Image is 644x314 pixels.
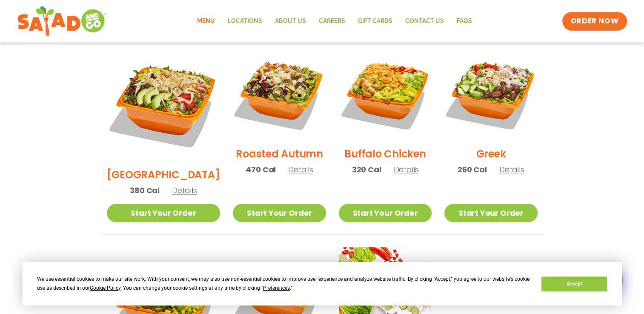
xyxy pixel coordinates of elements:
a: FAQs [450,11,478,31]
a: Locations [221,11,269,31]
img: Product photo for Roasted Autumn Salad [233,47,326,140]
h2: Roasted Autumn [236,146,323,161]
a: GIFT CARDS [352,11,399,31]
button: Accept [541,277,607,291]
span: 470 Cal [246,164,276,175]
div: Cookie Consent Prompt [23,262,622,305]
div: We use essential cookies to make our site work. With your consent, we may also use non-essential ... [37,275,531,293]
span: 380 Cal [130,185,160,196]
span: 260 Cal [458,164,487,175]
img: Product photo for Greek Salad [444,47,537,140]
span: 320 Cal [352,164,381,175]
a: Contact Us [399,11,450,31]
a: Menu [191,11,221,31]
h2: [GEOGRAPHIC_DATA] [107,167,220,182]
a: Start Your Order [444,204,537,222]
a: Start Your Order [233,204,326,222]
nav: Menu [191,11,478,31]
a: Start Your Order [339,204,432,222]
span: Details [172,185,197,196]
a: Careers [312,11,352,31]
h2: Buffalo Chicken [344,146,426,161]
a: Start Your Order [107,204,220,222]
img: Product photo for Buffalo Chicken Salad [339,47,432,140]
span: Preferences [263,285,290,291]
span: Details [288,164,313,175]
img: Product photo for BBQ Ranch Salad [107,47,220,161]
span: Details [499,164,524,175]
h2: Greek [476,146,506,161]
a: ORDER NOW [562,12,627,31]
img: new-SAG-logo-768×292 [17,4,107,38]
span: Details [393,164,418,175]
a: About Us [269,11,312,31]
span: ORDER NOW [571,16,618,26]
span: Cookie Policy [90,285,120,291]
